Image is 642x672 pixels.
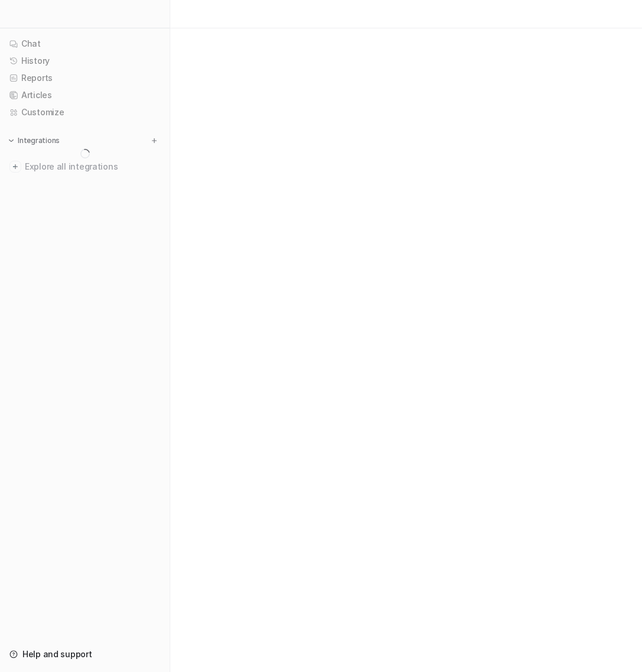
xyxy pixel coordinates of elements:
a: Chat [5,35,165,52]
a: Explore all integrations [5,158,165,175]
a: Help and support [5,646,165,663]
a: Customize [5,104,165,121]
img: expand menu [7,137,15,145]
p: Integrations [18,136,60,145]
span: Explore all integrations [25,157,160,176]
img: menu_add.svg [150,137,158,145]
a: Reports [5,70,165,86]
button: Integrations [5,135,63,147]
img: explore all integrations [9,161,21,173]
a: History [5,53,165,69]
a: Articles [5,87,165,103]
